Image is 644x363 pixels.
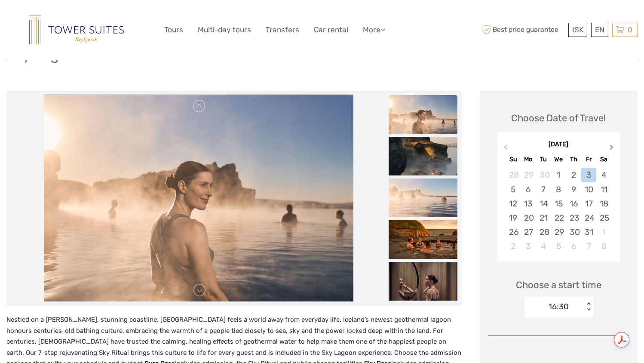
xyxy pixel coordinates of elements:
div: Choose Friday, October 10th, 2025 [581,182,596,197]
div: Choose Sunday, November 2nd, 2025 [506,239,521,253]
div: Choose Tuesday, November 4th, 2025 [536,239,551,253]
div: Choose Monday, October 6th, 2025 [521,182,536,197]
div: Choose Saturday, October 4th, 2025 [596,168,611,182]
div: Mo [521,154,536,165]
span: ISK [572,25,583,34]
div: 16:30 [549,301,569,312]
img: 114044096a7c41afa2af573220e3b675_slider_thumbnail.jpeg [389,220,457,259]
div: [DATE] [497,140,620,149]
div: Choose Wednesday, October 1st, 2025 [551,168,566,182]
div: Th [566,154,581,165]
div: We [551,154,566,165]
button: Open LiveChat chat widget [99,13,109,24]
div: Choose Thursday, October 23rd, 2025 [566,211,581,225]
button: Next Month [606,142,619,156]
div: Choose Sunday, October 19th, 2025 [506,211,521,225]
div: < > [585,302,592,311]
span: Best price guarantee [480,23,566,37]
div: Choose Saturday, October 11th, 2025 [596,182,611,197]
a: Multi-day tours [198,24,251,36]
div: Tu [536,154,551,165]
div: Choose Sunday, October 12th, 2025 [506,197,521,211]
div: Choose Wednesday, October 22nd, 2025 [551,211,566,225]
div: Choose Monday, November 3rd, 2025 [521,239,536,253]
div: Choose Sunday, October 26th, 2025 [506,225,521,239]
a: Car rental [314,24,348,36]
img: 416111b4805c4fcd932e297632dc394d_main_slider.jpeg [44,95,353,301]
div: Choose Friday, October 17th, 2025 [581,197,596,211]
img: 416111b4805c4fcd932e297632dc394d_slider_thumbnail.jpeg [389,95,457,134]
div: month 2025-10 [500,168,617,253]
div: Choose Monday, September 29th, 2025 [521,168,536,182]
div: Choose Friday, October 24th, 2025 [581,211,596,225]
div: Choose Tuesday, October 14th, 2025 [536,197,551,211]
div: Choose Saturday, October 18th, 2025 [596,197,611,211]
div: Choose Monday, October 27th, 2025 [521,225,536,239]
div: Choose Tuesday, October 28th, 2025 [536,225,551,239]
img: 3a84a8ecccaf483e82fbe11de3f2b422_slider_thumbnail.jpeg [389,178,457,217]
div: Choose Thursday, October 16th, 2025 [566,197,581,211]
div: Choose Saturday, November 1st, 2025 [596,225,611,239]
div: Choose Tuesday, October 21st, 2025 [536,211,551,225]
div: EN [591,23,608,37]
div: Choose Sunday, September 28th, 2025 [506,168,521,182]
div: Choose Friday, October 3rd, 2025 [581,168,596,182]
div: Choose Wednesday, October 8th, 2025 [551,182,566,197]
p: We're away right now. Please check back later! [12,15,97,22]
div: Choose Monday, October 20th, 2025 [521,211,536,225]
div: Choose Friday, November 7th, 2025 [581,239,596,253]
div: Choose Sunday, October 5th, 2025 [506,182,521,197]
span: Choose a start time [516,278,601,292]
div: Choose Tuesday, October 7th, 2025 [536,182,551,197]
img: 5746244319d54085b439cd36be1db0ba_slider_thumbnail.jpeg [389,137,457,175]
div: Choose Saturday, November 8th, 2025 [596,239,611,253]
div: Choose Saturday, October 25th, 2025 [596,211,611,225]
div: Choose Wednesday, October 15th, 2025 [551,197,566,211]
div: Choose Thursday, November 6th, 2025 [566,239,581,253]
div: Choose Friday, October 31st, 2025 [581,225,596,239]
div: Choose Thursday, October 2nd, 2025 [566,168,581,182]
div: Su [506,154,521,165]
div: Sa [596,154,611,165]
div: Fr [581,154,596,165]
a: Tours [164,24,183,36]
div: Choose Thursday, October 9th, 2025 [566,182,581,197]
img: cb12aea00120413d8a0e950c0148495e_slider_thumbnail.jpeg [389,262,457,301]
div: Choose Date of Travel [512,111,606,125]
button: Previous Month [498,142,512,156]
img: Reykjavik Residence [29,15,124,44]
div: Choose Tuesday, September 30th, 2025 [536,168,551,182]
div: Choose Wednesday, October 29th, 2025 [551,225,566,239]
a: Transfers [266,24,299,36]
div: Choose Wednesday, November 5th, 2025 [551,239,566,253]
div: Choose Monday, October 13th, 2025 [521,197,536,211]
a: More [363,24,385,36]
div: Choose Thursday, October 30th, 2025 [566,225,581,239]
span: 0 [626,25,634,34]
